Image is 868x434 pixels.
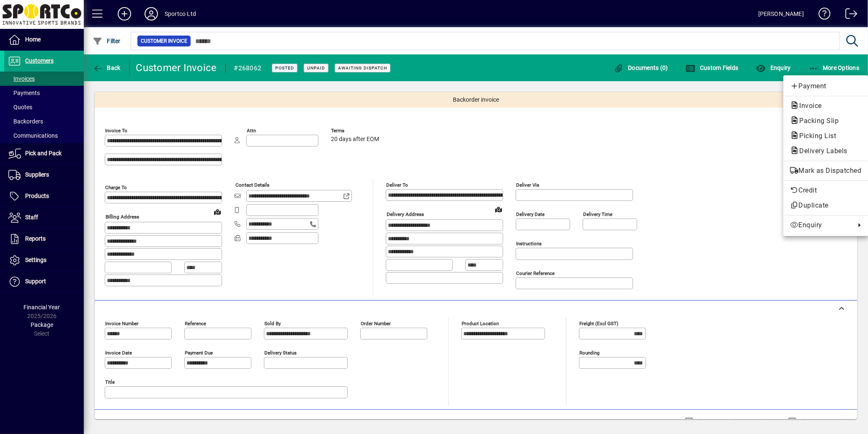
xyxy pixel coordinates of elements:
span: Mark as Dispatched [790,166,861,176]
button: Add customer payment [783,79,868,94]
span: Duplicate [790,200,861,211]
span: Invoice [790,102,826,110]
span: Picking List [790,132,840,140]
span: Payment [790,81,861,91]
span: Delivery Labels [790,147,852,155]
span: Credit [790,185,861,195]
span: Packing Slip [790,117,843,125]
span: Enquiry [790,220,851,230]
